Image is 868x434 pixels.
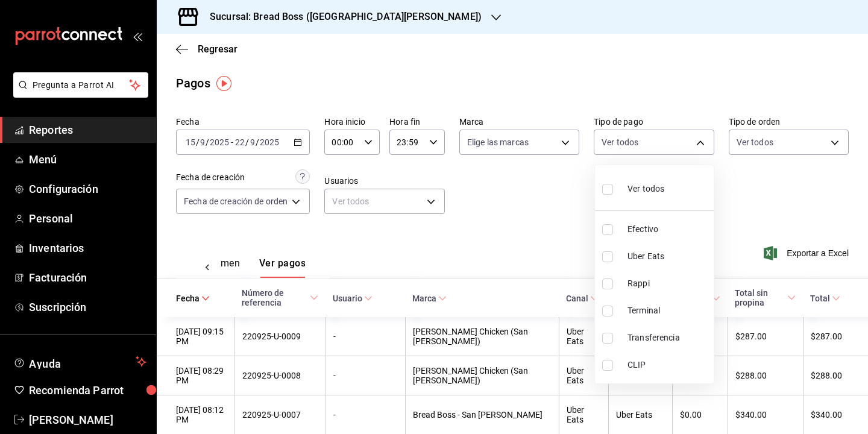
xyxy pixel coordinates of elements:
[627,277,709,290] span: Rappi
[627,304,709,317] span: Terminal
[627,359,709,371] span: CLIP
[216,76,231,91] img: Tooltip marker
[627,332,709,344] span: Transferencia
[627,223,709,236] span: Efectivo
[627,183,664,195] span: Ver todos
[627,250,709,263] span: Uber Eats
